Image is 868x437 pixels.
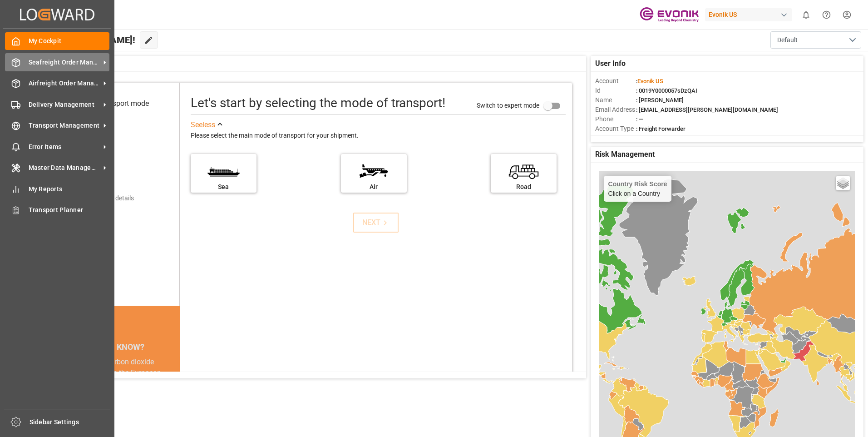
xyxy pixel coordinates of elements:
[705,6,796,23] button: Evonik US
[191,119,215,130] div: See less
[770,31,861,49] button: open menu
[595,124,636,134] span: Account Type
[595,114,636,124] span: Phone
[29,184,110,194] span: My Reports
[5,201,109,219] a: Transport Planner
[636,97,684,104] span: : [PERSON_NAME]
[38,31,135,49] span: Hello [PERSON_NAME]!
[595,86,636,95] span: Id
[636,106,778,113] span: : [EMAIL_ADDRESS][PERSON_NAME][DOMAIN_NAME]
[29,36,110,46] span: My Cockpit
[77,194,134,203] div: Add shipping details
[608,180,667,188] h4: Country Risk Score
[637,78,663,84] span: Evonik US
[191,130,566,141] div: Please select the main mode of transport for your shipment.
[595,76,636,86] span: Account
[29,121,100,130] span: Transport Management
[816,5,837,25] button: Help Center
[796,5,816,25] button: show 0 new notifications
[595,58,626,69] span: User Info
[353,213,399,233] button: NEXT
[477,101,539,109] span: Switch to expert mode
[636,78,663,84] span: :
[29,79,100,88] span: Airfreight Order Management
[29,142,100,152] span: Error Items
[195,182,252,192] div: Sea
[5,32,109,50] a: My Cockpit
[29,58,100,67] span: Seafreight Order Management
[345,182,402,192] div: Air
[30,417,111,427] span: Sidebar Settings
[167,357,180,411] button: next slide / item
[29,100,100,109] span: Delivery Management
[362,217,390,228] div: NEXT
[191,94,445,113] div: Let's start by selecting the mode of transport!
[5,180,109,198] a: My Reports
[595,149,655,160] span: Risk Management
[836,176,850,190] a: Layers
[29,205,110,215] span: Transport Planner
[636,87,697,94] span: : 0019Y0000057sDzQAI
[595,95,636,105] span: Name
[636,116,643,123] span: : —
[29,163,100,173] span: Master Data Management
[777,35,798,45] span: Default
[705,8,792,21] div: Evonik US
[495,182,552,192] div: Road
[595,105,636,114] span: Email Address
[636,125,686,132] span: : Freight Forwarder
[640,7,699,23] img: Evonik-brand-mark-Deep-Purple-RGB.jpeg_1700498283.jpeg
[608,180,667,197] div: Click on a Country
